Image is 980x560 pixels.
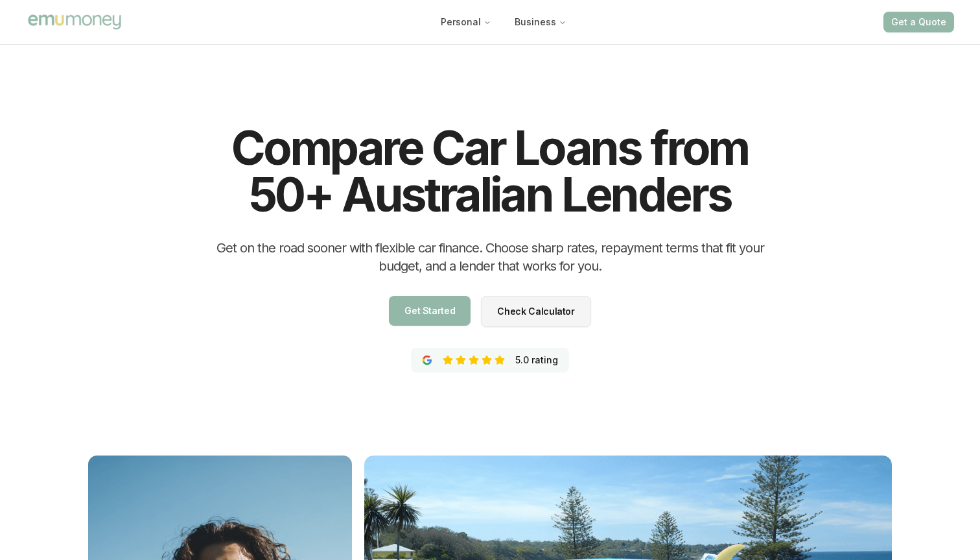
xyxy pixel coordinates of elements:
h2: Get on the road sooner with flexible car finance. Choose sharp rates, repayment terms that fit yo... [200,239,780,275]
button: Business [504,10,577,34]
a: Get Started [389,296,471,326]
p: 5.0 rating [515,354,558,367]
button: Get a Quote [883,12,954,32]
span: Get Started [404,306,455,315]
a: Check Calculator [481,296,590,327]
h1: Compare Car Loans from 50+ Australian Lenders [200,125,780,218]
span: Check Calculator [497,307,574,316]
img: Emu Money [26,12,123,31]
button: Personal [430,10,502,34]
img: Emu Money 5 star verified Google Reviews [422,355,432,365]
